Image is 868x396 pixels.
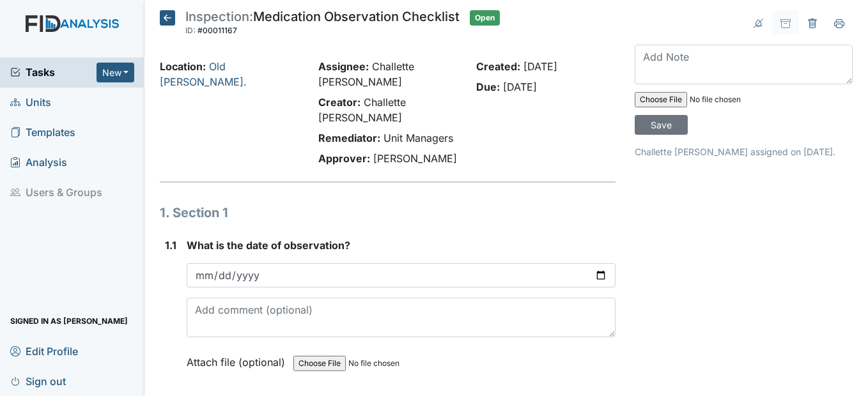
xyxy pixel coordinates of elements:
strong: Assignee: [318,60,369,73]
strong: Approver: [318,152,370,165]
a: Tasks [10,65,97,80]
span: #00011167 [198,26,237,35]
span: [PERSON_NAME] [373,152,457,165]
span: Templates [10,123,75,142]
strong: Location: [160,60,206,73]
button: New [97,63,135,82]
strong: Due: [476,80,500,93]
p: Challette [PERSON_NAME] assigned on [DATE]. [635,145,853,158]
span: [DATE] [503,80,537,93]
span: Sign out [10,371,66,391]
strong: Remediator: [318,132,380,144]
h1: 1. Section 1 [160,203,615,222]
span: Units [10,93,51,112]
strong: Created: [476,60,520,73]
span: ID: [185,26,196,35]
span: What is the date of observation? [187,239,350,252]
input: Save [635,115,688,135]
span: Open [470,10,500,26]
span: [DATE] [523,60,557,73]
label: Attach file (optional) [187,347,290,370]
strong: Creator: [318,96,360,109]
span: Analysis [10,153,67,172]
div: Medication Observation Checklist [185,10,460,38]
span: Inspection: [185,9,253,24]
label: 1.1 [165,238,176,253]
span: Edit Profile [10,341,78,361]
span: Unit Managers [384,132,453,144]
span: Signed in as [PERSON_NAME] [10,311,128,331]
